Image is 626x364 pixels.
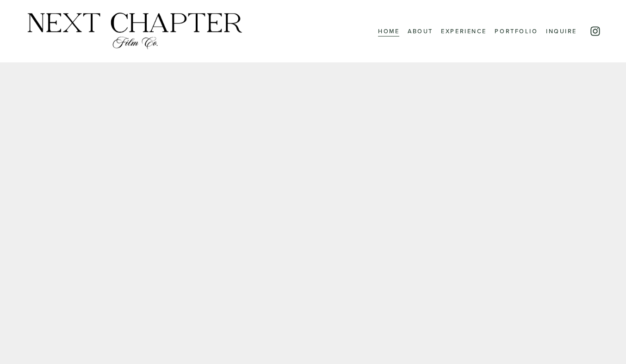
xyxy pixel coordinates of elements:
img: Next Chapter Film Co. [25,11,245,51]
a: About [408,25,433,37]
a: Home [378,25,399,37]
a: Portfolio [495,25,538,37]
a: Inquire [546,25,577,37]
a: Experience [441,25,487,37]
a: Instagram [589,25,601,37]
